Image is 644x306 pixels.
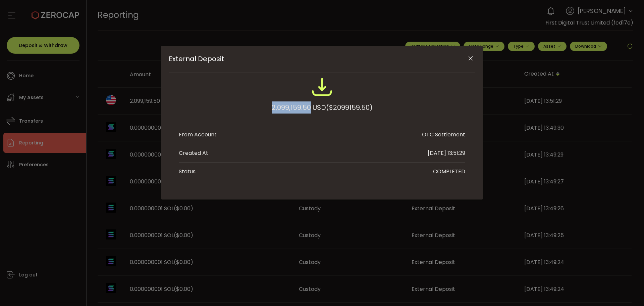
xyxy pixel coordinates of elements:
[179,168,196,176] div: Status
[433,168,465,176] div: COMPLETED
[465,53,476,64] button: Close
[272,101,373,114] div: 2,099,159.50 USD
[161,46,483,200] div: External Deposit
[169,55,445,63] span: External Deposit
[179,149,208,157] div: Created At
[428,149,465,157] div: [DATE] 13:51:29
[326,101,373,114] span: ($2099159.50)
[422,131,465,139] div: OTC Settlement
[179,131,217,139] div: From Account
[610,274,644,306] iframe: Chat Widget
